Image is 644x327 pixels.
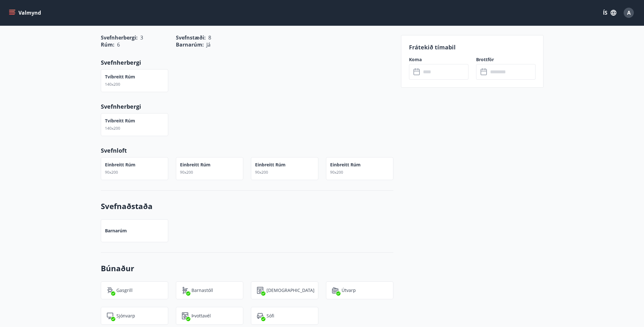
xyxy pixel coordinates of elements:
[116,313,135,319] p: Sjónvarp
[409,43,536,51] p: Frátekið tímabil
[176,41,204,48] span: Barnarúm :
[101,41,114,48] span: Rúm :
[101,201,393,212] h3: Svefnaðstaða
[180,170,193,175] span: 90x200
[342,287,356,294] p: Útvarp
[409,56,468,63] label: Koma
[105,126,120,131] span: 140x200
[330,162,361,168] p: Einbreitt rúm
[117,41,120,48] span: 6
[101,263,393,274] h3: Búnaður
[105,82,120,87] span: 140x200
[256,287,264,294] img: hddCLTAnxqFUMr1fxmbGG8zWilo2syolR0f9UjPn.svg
[106,312,114,320] img: mAminyBEY3mRTAfayxHTq5gfGd6GwGu9CEpuJRvg.svg
[105,162,135,168] p: Einbreitt rúm
[101,146,393,155] p: Svefnloft
[599,7,620,18] button: ÍS
[101,58,393,67] p: Svefnherbergi
[105,228,127,234] p: Barnarúm
[331,287,339,294] img: HjsXMP79zaSHlY54vW4Et0sdqheuFiP1RYfGwuXf.svg
[106,287,114,294] img: ZXjrS3QKesehq6nQAPjaRuRTI364z8ohTALB4wBr.svg
[180,162,211,168] p: Einbreitt rúm
[256,312,264,320] img: pUbwa0Tr9PZZ78BdsD4inrLmwWm7eGTtsX9mJKRZ.svg
[181,287,189,294] img: ro1VYixuww4Qdd7lsw8J65QhOwJZ1j2DOUyXo3Mt.svg
[191,287,213,294] p: Barnastóll
[621,5,636,20] button: A
[105,74,135,80] p: Tvíbreitt rúm
[8,7,44,18] button: menu
[116,287,133,294] p: Gasgrill
[267,313,274,319] p: Sófi
[181,312,189,320] img: Dl16BY4EX9PAW649lg1C3oBuIaAsR6QVDQBO2cTm.svg
[255,162,286,168] p: Einbreitt rúm
[627,9,631,16] span: A
[191,313,211,319] p: Þvottavél
[105,170,118,175] span: 90x200
[255,170,268,175] span: 90x200
[330,170,343,175] span: 90x200
[206,41,211,48] span: Já
[105,118,135,124] p: Tvíbreitt rúm
[267,287,315,294] p: [DEMOGRAPHIC_DATA]
[101,102,393,111] p: Svefnherbergi
[476,56,536,63] label: Brottför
